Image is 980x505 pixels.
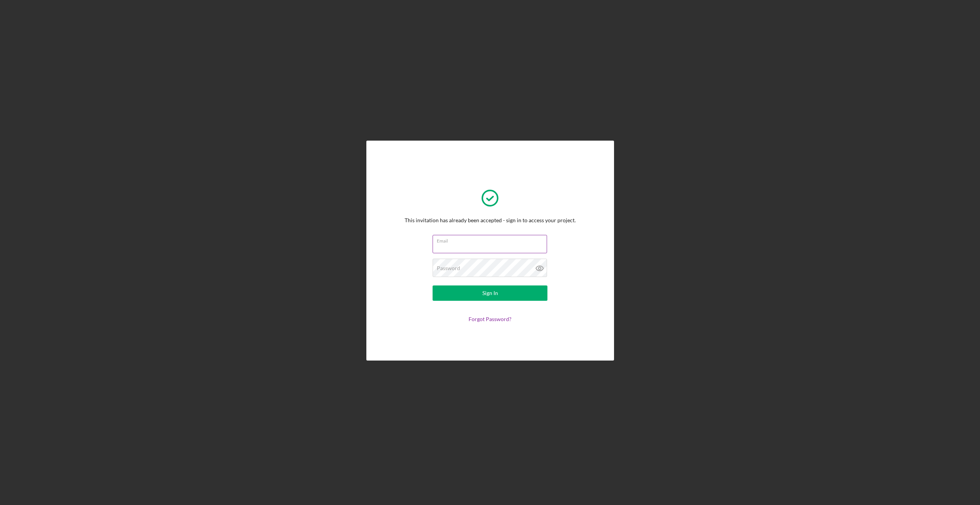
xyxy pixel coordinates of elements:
[433,285,547,301] button: Sign In
[405,217,576,223] div: This invitation has already been accepted - sign in to access your project.
[437,235,547,244] label: Email
[437,265,460,271] label: Password
[482,285,498,301] div: Sign In
[469,316,511,322] a: Forgot Password?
